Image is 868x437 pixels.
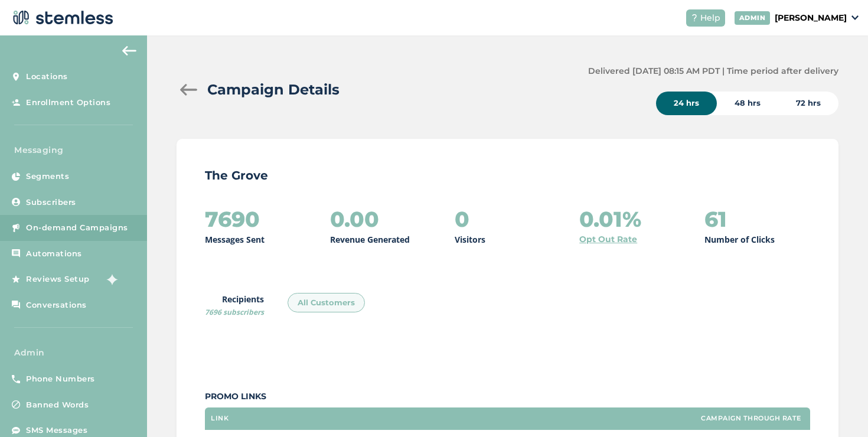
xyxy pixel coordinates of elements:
[26,171,69,182] span: Segments
[735,11,771,25] div: ADMIN
[809,380,868,437] iframe: Chat Widget
[99,268,122,291] img: glitter-stars-b7820f95.gif
[26,425,87,436] span: SMS Messages
[704,233,775,246] p: Number of Clicks
[775,12,847,24] p: [PERSON_NAME]
[288,293,365,313] div: All Customers
[579,207,641,231] h2: 0.01%
[26,248,82,260] span: Automations
[211,415,229,422] label: Link
[205,233,265,246] p: Messages Sent
[330,233,410,246] p: Revenue Generated
[26,71,68,83] span: Locations
[691,14,698,21] img: icon-help-white-03924b79.svg
[778,92,838,115] div: 72 hrs
[205,390,810,403] label: Promo Links
[455,207,469,231] h2: 0
[26,197,76,208] span: Subscribers
[205,307,264,317] span: 7696 subscribers
[205,293,264,318] label: Recipients
[579,233,637,246] a: Opt Out Rate
[207,79,340,100] h2: Campaign Details
[700,12,720,24] span: Help
[26,373,95,385] span: Phone Numbers
[455,233,485,246] p: Visitors
[704,207,727,231] h2: 61
[330,207,379,231] h2: 0.00
[26,97,110,109] span: Enrollment Options
[656,92,717,115] div: 24 hrs
[701,415,801,422] label: Campaign Through Rate
[205,167,810,184] p: The Grove
[26,399,89,411] span: Banned Words
[205,207,260,231] h2: 7690
[588,65,838,77] label: Delivered [DATE] 08:15 AM PDT | Time period after delivery
[717,92,778,115] div: 48 hrs
[122,46,136,56] img: icon-arrow-back-accent-c549486e.svg
[26,299,87,311] span: Conversations
[26,222,128,234] span: On-demand Campaigns
[9,6,113,30] img: logo-dark-0685b13c.svg
[851,15,859,20] img: icon_down-arrow-small-66adaf34.svg
[26,273,90,285] span: Reviews Setup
